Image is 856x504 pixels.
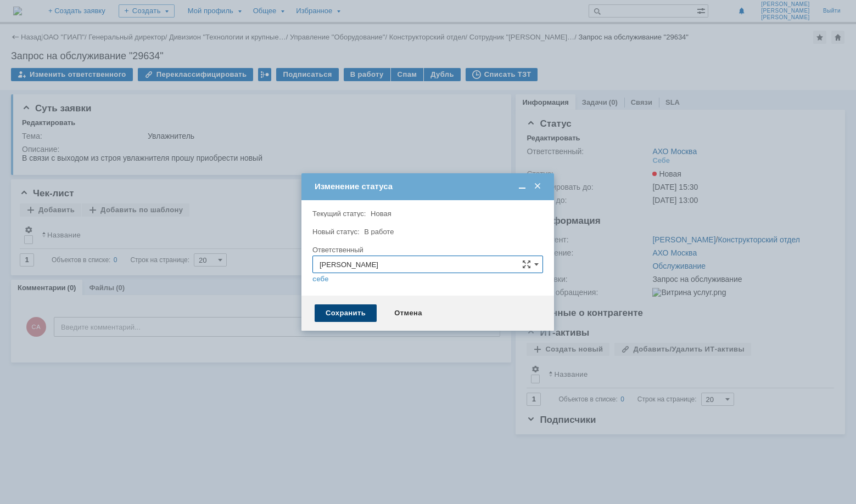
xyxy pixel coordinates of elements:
[517,182,528,191] span: Свернуть (Ctrl + M)
[371,209,391,218] span: Новая
[364,228,394,236] span: В работе
[312,275,329,284] a: себе
[522,260,531,269] span: Сложная форма
[532,182,543,191] span: Закрыть
[312,246,541,253] div: Ответственный
[312,228,360,236] label: Новый статус:
[312,209,366,218] label: Текущий статус:
[315,182,543,191] div: Изменение статуса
